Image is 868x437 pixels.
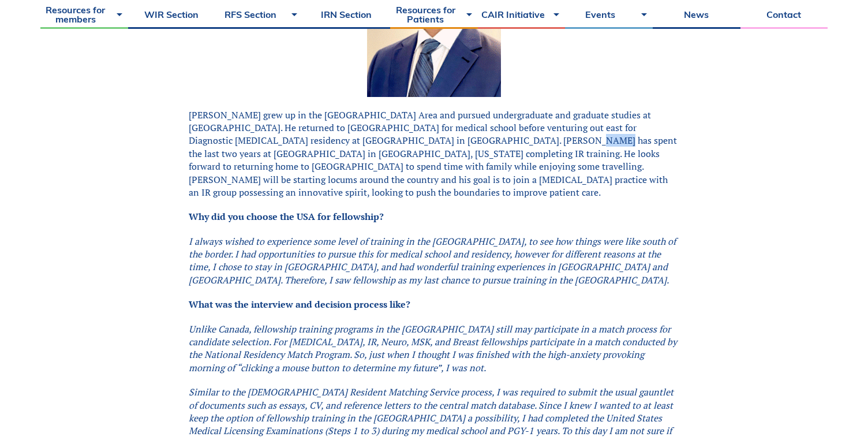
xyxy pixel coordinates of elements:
strong: What was the interview and decision process like? [189,298,410,311]
em: Unlike Canada, fellowship training programs in the [GEOGRAPHIC_DATA] still may participate in a m... [189,323,677,374]
strong: Why did you choose the USA for fellowship? [189,210,384,223]
em: I always wished to experience some level of training in the [GEOGRAPHIC_DATA], to see how things ... [189,235,676,286]
p: [PERSON_NAME] grew up in the [GEOGRAPHIC_DATA] Area and pursued undergraduate and graduate studie... [189,109,679,199]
